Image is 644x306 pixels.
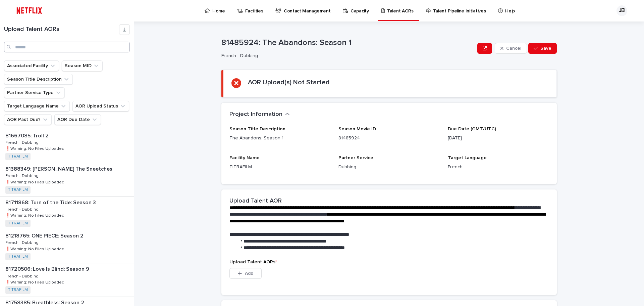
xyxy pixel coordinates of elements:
[4,114,52,125] button: AOR Past Due?
[229,111,282,118] h2: Project Information
[5,198,97,206] p: 81711868: Turn of the Tide: Season 3
[5,231,85,239] p: 81218765: ONE PIECE: Season 2
[221,53,472,59] p: French - Dubbing
[4,26,119,33] h1: Upload Talent AORs
[4,60,59,71] button: Associated Facility
[5,206,40,212] p: French - Dubbing
[4,42,130,52] input: Search
[229,260,277,264] span: Upload Talent AORs
[338,156,373,160] span: Partner Service
[221,38,475,48] p: 81485924: The Abandons: Season 1
[229,127,285,131] span: Season Title Description
[5,212,66,218] p: ❗️Warning: No Files Uploaded
[229,164,330,171] p: TITRAFILM
[506,46,521,51] span: Cancel
[5,172,40,178] p: French - Dubbing
[8,288,28,292] a: TITRAFILM
[4,101,70,112] button: Target Language Name
[448,135,549,142] p: [DATE]
[72,101,129,112] button: AOR Upload Status
[448,164,549,171] p: French
[5,298,86,306] p: 81758385: Breathless: Season 2
[245,271,253,276] span: Add
[229,268,262,279] button: Add
[229,111,290,118] button: Project Information
[5,139,40,145] p: French - Dubbing
[5,165,114,172] p: 81388349: [PERSON_NAME] The Sneetches
[338,164,439,171] p: Dubbing
[495,43,527,54] button: Cancel
[4,74,73,85] button: Season Title Description
[248,78,330,86] h2: AOR Upload(s) Not Started
[8,154,28,159] a: TITRAFILM
[4,87,65,98] button: Partner Service Type
[8,254,28,259] a: TITRAFILM
[5,179,66,185] p: ❗️Warning: No Files Uploaded
[338,135,439,142] p: 81485924
[13,4,45,17] img: ifQbXi3ZQGMSEF7WDB7W
[229,198,282,205] h2: Upload Talent AOR
[229,135,330,142] p: The Abandons: Season 1
[5,145,66,151] p: ❗️Warning: No Files Uploaded
[528,43,557,54] button: Save
[5,273,40,279] p: French - Dubbing
[5,279,66,285] p: ❗️Warning: No Files Uploaded
[5,246,66,252] p: ❗️Warning: No Files Uploaded
[448,156,487,160] span: Target Language
[62,60,103,71] button: Season MID
[8,187,28,192] a: TITRAFILM
[5,265,91,272] p: 81720506: Love Is Blind: Season 9
[448,127,496,131] span: Due Date (GMT/UTC)
[54,114,101,125] button: AOR Due Date
[338,127,376,131] span: Season Movie ID
[540,46,551,51] span: Save
[8,221,28,226] a: TITRAFILM
[616,5,627,16] div: JB
[229,156,260,160] span: Facility Name
[5,239,40,245] p: French - Dubbing
[5,131,50,139] p: 81667085: Troll 2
